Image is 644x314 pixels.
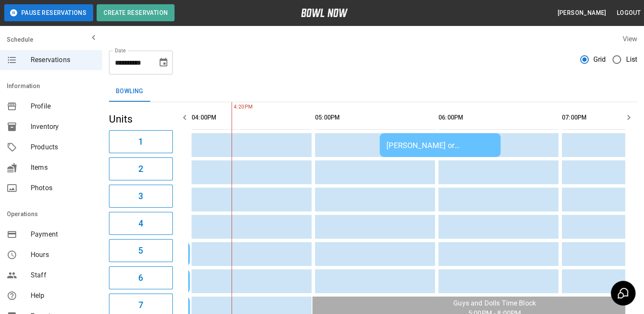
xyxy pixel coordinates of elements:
[31,55,95,65] span: Reservations
[192,106,312,130] th: 04:00PM
[97,4,175,21] button: Create Reservation
[138,217,143,230] h6: 4
[593,54,606,65] span: Grid
[622,35,637,43] label: View
[155,54,172,71] button: Choose date, selected date is Sep 28, 2025
[315,106,435,130] th: 05:00PM
[109,266,173,289] button: 6
[138,298,143,312] h6: 7
[31,101,95,111] span: Profile
[31,250,95,260] span: Hours
[109,81,150,102] button: Bowling
[31,122,95,132] span: Inventory
[301,9,348,17] img: logo
[31,183,95,193] span: Photos
[109,185,173,208] button: 3
[31,270,95,280] span: Staff
[4,4,93,21] button: Pause Reservations
[138,162,143,176] h6: 2
[138,244,143,257] h6: 5
[613,5,644,21] button: Logout
[626,54,637,65] span: List
[31,229,95,240] span: Payment
[31,142,95,152] span: Products
[109,81,637,102] div: inventory tabs
[109,239,173,262] button: 5
[109,212,173,235] button: 4
[232,103,234,111] span: 4:20PM
[31,291,95,301] span: Help
[109,130,173,153] button: 1
[31,163,95,173] span: Items
[138,271,143,285] h6: 6
[386,141,494,150] div: [PERSON_NAME] or [PERSON_NAME]
[109,157,173,180] button: 2
[109,112,173,126] h5: Units
[138,135,143,148] h6: 1
[554,5,610,21] button: [PERSON_NAME]
[138,189,143,203] h6: 3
